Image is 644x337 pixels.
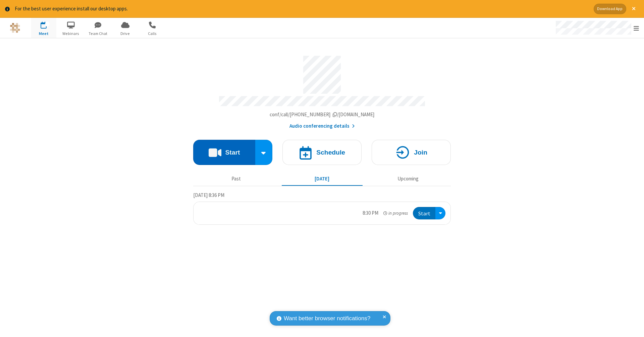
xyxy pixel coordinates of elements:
h4: Join [414,149,427,156]
span: Want better browser notifications? [284,314,370,323]
em: in progress [383,210,408,216]
button: Copy my meeting room linkCopy my meeting room link [270,111,375,119]
img: QA Selenium DO NOT DELETE OR CHANGE [10,23,20,33]
button: [DATE] [282,173,363,185]
div: 1 [45,22,50,27]
button: Logo [2,18,28,38]
button: Download App [594,4,626,14]
span: Meet [31,31,56,37]
div: 8:30 PM [363,209,378,217]
section: Today's Meetings [193,191,451,225]
div: Start conference options [255,140,273,165]
button: Upcoming [368,173,448,185]
h4: Schedule [316,149,345,156]
div: For the best user experience install our desktop apps. [15,5,589,13]
span: Webinars [58,31,84,37]
button: Audio conferencing details [289,122,355,130]
button: Start [413,207,435,219]
button: Join [372,140,451,165]
span: Team Chat [86,31,111,37]
span: Copy my meeting room link [270,111,375,118]
span: Calls [140,31,165,37]
button: Past [196,173,277,185]
section: Account details [193,51,451,130]
button: Close alert [629,4,639,14]
div: Open menu [549,18,644,38]
span: Drive [113,31,138,37]
h4: Start [225,149,240,156]
span: [DATE] 8:36 PM [193,192,224,198]
button: Start [193,140,255,165]
button: Schedule [282,140,362,165]
div: Open menu [435,207,445,219]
